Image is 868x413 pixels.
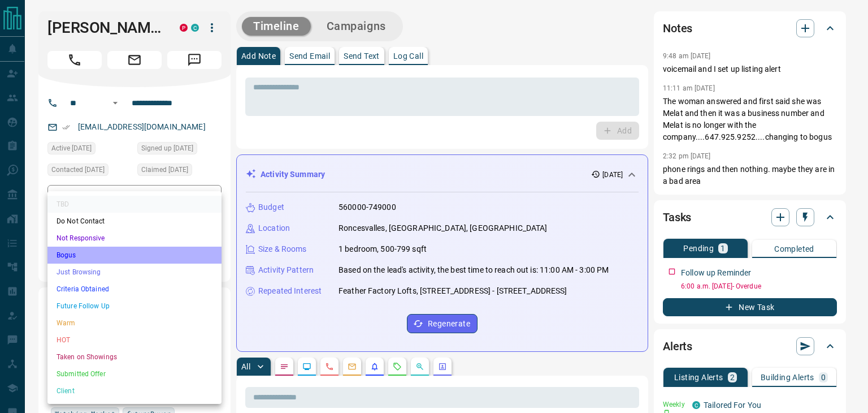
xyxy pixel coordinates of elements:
li: HOT [47,332,222,349]
li: Future Follow Up [47,298,222,315]
li: Bogus [47,247,222,264]
li: Criteria Obtained [47,281,222,298]
li: Just Browsing [47,264,222,281]
li: Warm [47,315,222,332]
li: Do Not Contact [47,213,222,230]
li: Taken on Showings [47,349,222,365]
li: Submitted Offer [47,365,222,382]
li: Client [47,382,222,399]
li: Not Responsive [47,230,222,247]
